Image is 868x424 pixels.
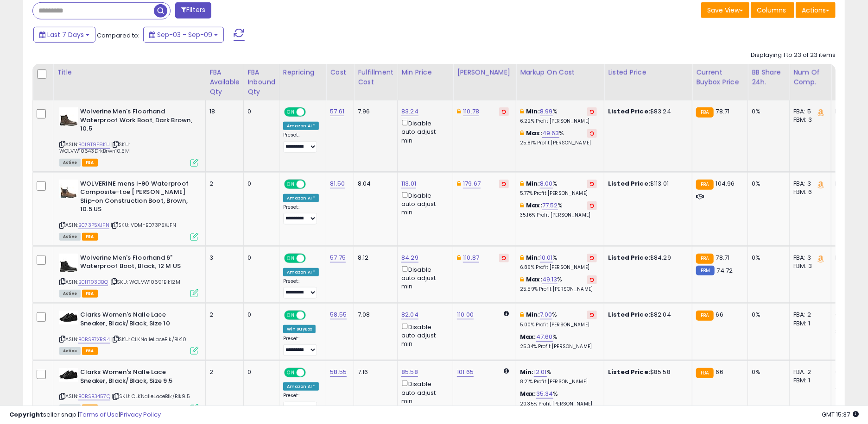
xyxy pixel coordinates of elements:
[716,368,723,376] span: 66
[209,180,236,188] div: 2
[520,389,536,398] b: Max:
[78,336,110,343] a: B0BSB7XR94
[401,107,418,116] a: 83.24
[696,68,744,87] div: Current Buybox Price
[59,347,81,355] span: All listings currently available for purchase on Amazon
[59,254,198,297] div: ASIN:
[247,368,272,376] div: 0
[330,107,344,116] a: 57.61
[401,264,446,291] div: Disable auto adjust min
[59,233,81,241] span: All listings currently available for purchase on Amazon
[520,129,597,146] div: %
[283,68,323,77] div: Repricing
[520,212,597,218] p: 35.16% Profit [PERSON_NAME]
[696,311,713,321] small: FBA
[757,6,786,15] span: Columns
[358,180,390,188] div: 8.04
[59,311,78,324] img: 31161VgeKUL._SL40_.jpg
[793,368,824,376] div: FBA: 2
[701,2,749,18] button: Save View
[80,107,193,136] b: Wolverine Men's Floorhand Waterproof Work Boot, Dark Brown, 10.5
[752,68,786,87] div: BB Share 24h.
[82,290,98,298] span: FBA
[209,311,236,319] div: 2
[751,2,794,18] button: Columns
[59,368,78,382] img: 31161VgeKUL._SL40_.jpg
[751,51,836,60] div: Displaying 1 to 23 of 23 items
[358,107,390,116] div: 7.96
[283,194,319,202] div: Amazon AI *
[59,311,198,354] div: ASIN:
[752,254,782,262] div: 0%
[608,253,650,262] b: Listed Price:
[330,179,345,188] a: 81.50
[608,368,650,376] b: Listed Price:
[358,311,390,319] div: 7.08
[520,190,597,197] p: 5.77% Profit [PERSON_NAME]
[59,159,81,167] span: All listings currently available for purchase on Amazon
[78,278,108,286] a: B01IT93DBQ
[526,253,540,262] b: Min:
[457,68,512,77] div: [PERSON_NAME]
[401,379,446,405] div: Disable auto adjust min
[520,275,597,293] div: %
[540,179,553,188] a: 8.00
[716,253,730,262] span: 78.71
[9,411,161,419] div: seller snap | |
[97,31,139,40] span: Compared to:
[59,107,78,126] img: 41vMjfPsvUL._SL40_.jpg
[285,108,297,116] span: ON
[157,30,212,39] span: Sep-03 - Sep-09
[520,332,536,341] b: Max:
[526,129,542,137] b: Max:
[526,310,540,319] b: Min:
[283,382,319,391] div: Amazon AI *
[283,325,316,333] div: Win BuyBox
[59,180,198,240] div: ASIN:
[79,410,119,419] a: Terms of Use
[401,310,418,319] a: 82.04
[520,286,597,293] p: 25.59% Profit [PERSON_NAME]
[520,322,597,328] p: 5.00% Profit [PERSON_NAME]
[457,368,474,377] a: 101.65
[526,107,540,116] b: Min:
[520,254,597,271] div: %
[520,368,534,376] b: Min:
[59,290,81,298] span: All listings currently available for purchase on Amazon
[401,322,446,349] div: Disable auto adjust min
[247,68,275,97] div: FBA inbound Qty
[520,379,597,385] p: 8.21% Profit [PERSON_NAME]
[285,312,297,319] span: ON
[78,393,110,400] a: B0BSB3457Q
[835,87,841,95] small: Avg Win Price.
[80,311,193,330] b: Clarks Women's Nalle Lace Sneaker, Black/Black, Size 10
[793,188,824,196] div: FBM: 6
[835,254,866,262] div: N/A
[608,254,685,262] div: $84.29
[304,312,319,319] span: OFF
[536,332,553,342] a: 47.60
[59,180,78,198] img: 41qLtffIx4L._SL40_.jpg
[401,190,446,217] div: Disable auto adjust min
[696,254,713,264] small: FBA
[82,347,98,355] span: FBA
[209,107,236,116] div: 18
[358,368,390,376] div: 7.16
[516,64,604,100] th: The percentage added to the cost of goods (COGS) that forms the calculator for Min & Max prices.
[796,2,836,18] button: Actions
[793,376,824,385] div: FBM: 1
[542,275,558,284] a: 49.13
[520,390,597,407] div: %
[608,107,650,116] b: Listed Price:
[247,107,272,116] div: 0
[793,116,824,124] div: FBM: 3
[209,68,240,97] div: FBA Available Qty
[9,410,43,419] strong: Copyright
[401,179,416,188] a: 113.01
[540,107,553,116] a: 8.99
[520,333,597,350] div: %
[358,68,393,87] div: Fulfillment Cost
[285,369,297,377] span: ON
[540,310,552,319] a: 7.00
[526,201,542,210] b: Max:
